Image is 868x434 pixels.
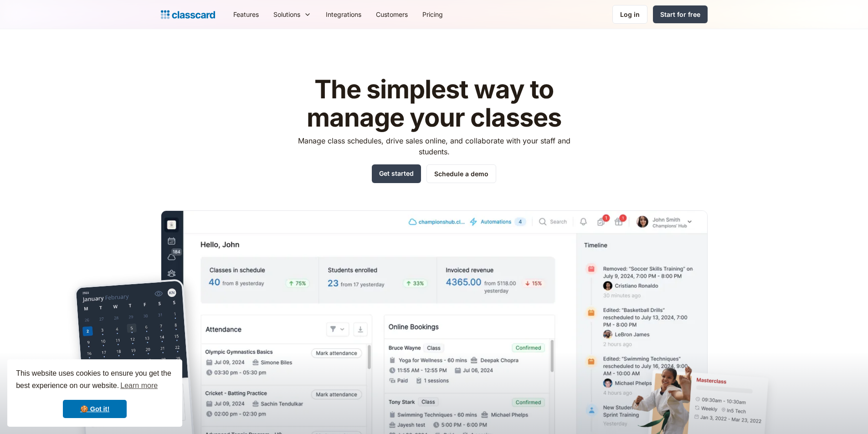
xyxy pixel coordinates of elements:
p: Manage class schedules, drive sales online, and collaborate with your staff and students. [289,135,579,157]
a: home [161,8,215,21]
a: Schedule a demo [426,164,496,183]
a: Log in [612,5,647,24]
h1: The simplest way to manage your classes [289,76,579,132]
div: cookieconsent [7,359,182,427]
div: Solutions [266,4,318,25]
a: Pricing [415,4,450,25]
div: Solutions [273,10,300,19]
a: learn more about cookies [119,379,159,393]
span: This website uses cookies to ensure you get the best experience on our website. [16,368,174,393]
a: Start for free [653,5,708,23]
div: Log in [620,10,640,19]
a: Features [226,4,266,25]
a: Get started [372,164,421,183]
a: Integrations [318,4,369,25]
a: Customers [369,4,415,25]
a: dismiss cookie message [63,400,127,418]
div: Start for free [660,10,700,19]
